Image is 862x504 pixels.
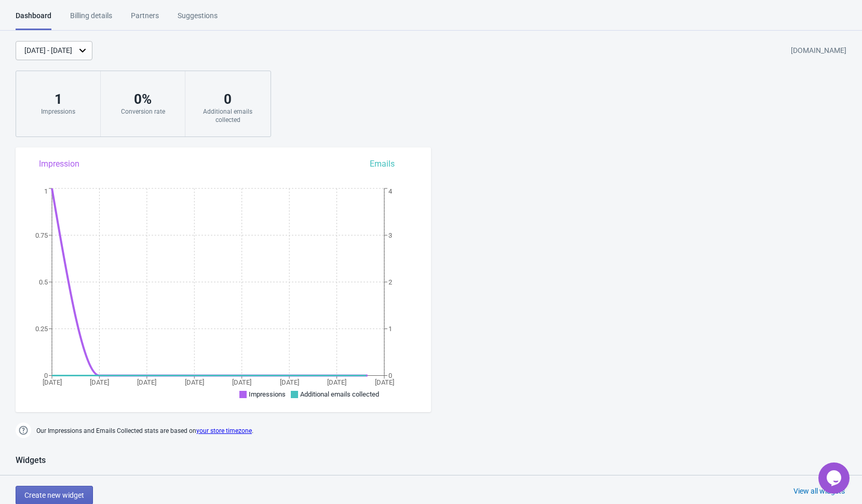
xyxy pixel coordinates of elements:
tspan: [DATE] [232,378,251,386]
div: 0 % [111,91,174,107]
a: your store timezone [196,427,252,434]
div: Impressions [26,107,90,116]
div: 0 [196,91,260,107]
div: Additional emails collected [196,107,260,124]
tspan: [DATE] [90,378,109,386]
tspan: [DATE] [43,378,62,386]
div: Suggestions [178,10,218,29]
tspan: 1 [388,325,392,333]
tspan: 1 [44,187,48,195]
span: Impressions [249,390,286,398]
tspan: 0.25 [35,325,48,333]
tspan: [DATE] [327,378,346,386]
span: Our Impressions and Emails Collected stats are based on . [36,423,253,440]
div: [DATE] - [DATE] [24,45,72,56]
div: Dashboard [16,10,51,30]
span: Create new widget [24,491,84,499]
iframe: chat widget [818,462,852,494]
tspan: 4 [388,187,393,195]
div: Conversion rate [111,107,174,116]
div: [DOMAIN_NAME] [791,42,846,60]
tspan: 0.75 [35,231,48,239]
tspan: [DATE] [185,378,204,386]
div: View all widgets [793,486,845,496]
img: help.png [16,423,31,438]
tspan: [DATE] [375,378,394,386]
tspan: [DATE] [280,378,299,386]
tspan: 3 [388,231,392,239]
div: Billing details [70,10,112,29]
tspan: 0 [388,372,392,379]
div: Partners [131,10,159,29]
tspan: 2 [388,278,392,286]
div: 1 [26,91,90,107]
tspan: [DATE] [137,378,156,386]
tspan: 0 [44,372,48,379]
tspan: 0.5 [39,278,48,286]
span: Additional emails collected [300,390,379,398]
